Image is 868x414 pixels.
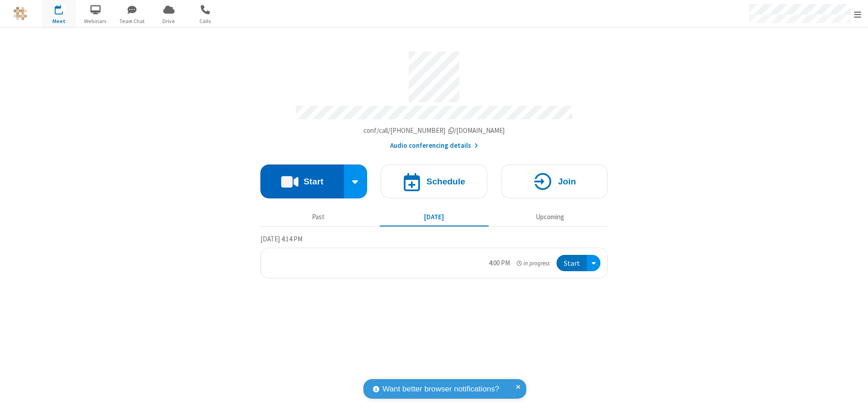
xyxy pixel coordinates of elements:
[152,17,186,25] span: Drive
[264,208,373,226] button: Past
[14,7,27,20] img: QA Selenium DO NOT DELETE OR CHANGE
[557,255,587,272] button: Start
[390,141,478,151] button: Audio conferencing details
[303,177,323,186] h4: Start
[363,126,505,135] span: Copy my meeting room link
[260,45,608,151] section: Account details
[344,165,368,198] div: Start conference options
[381,165,487,198] button: Schedule
[845,390,861,408] iframe: Chat
[260,165,344,198] button: Start
[382,383,499,395] span: Want better browser notifications?
[426,177,465,186] h4: Schedule
[489,258,510,268] div: 4:00 PM
[558,177,576,186] h4: Join
[380,208,489,226] button: [DATE]
[79,17,113,25] span: Webinars
[587,255,600,272] div: Open menu
[61,5,67,12] div: 1
[517,259,550,268] em: in progress
[42,17,76,25] span: Meet
[495,208,604,226] button: Upcoming
[115,17,149,25] span: Team Chat
[260,235,302,243] span: [DATE] 4:14 PM
[189,17,222,25] span: Calls
[260,234,608,279] section: Today's Meetings
[363,126,505,136] button: Copy my meeting room linkCopy my meeting room link
[501,165,608,198] button: Join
